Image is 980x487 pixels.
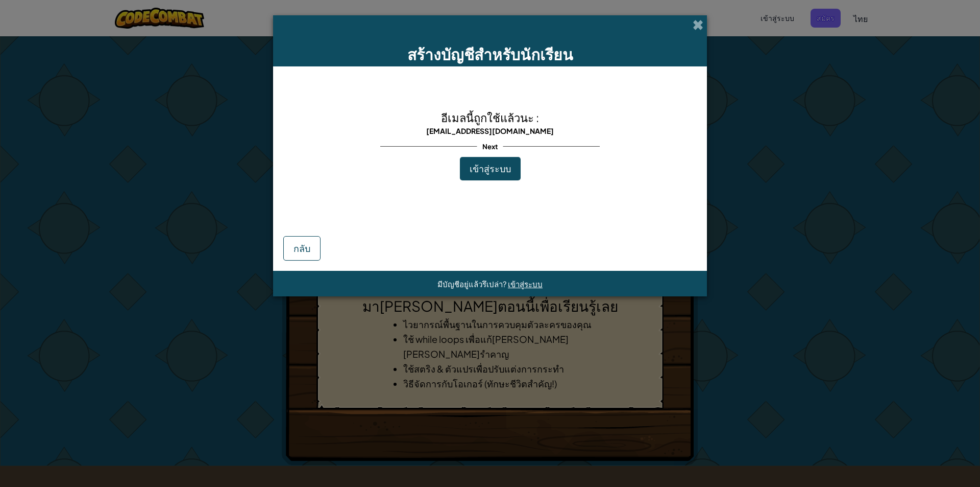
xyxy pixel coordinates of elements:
span: มีบัญชีอยู่แล้วรึเปล่า? [437,279,508,289]
span: [EMAIL_ADDRESS][DOMAIN_NAME] [426,126,554,135]
span: สร้างบัญชีสำหรับนักเรียน [407,44,573,64]
span: กลับ [293,242,310,254]
button: กลับ [283,236,321,261]
span: Next [477,139,503,154]
button: เข้าสู่ระบบ [460,157,521,180]
span: เข้าสู่ระบบ [470,163,511,174]
span: อีเมลนี้ถูกใช้แล้วนะ : [441,110,539,125]
a: เข้าสู่ระบบ [508,279,543,289]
